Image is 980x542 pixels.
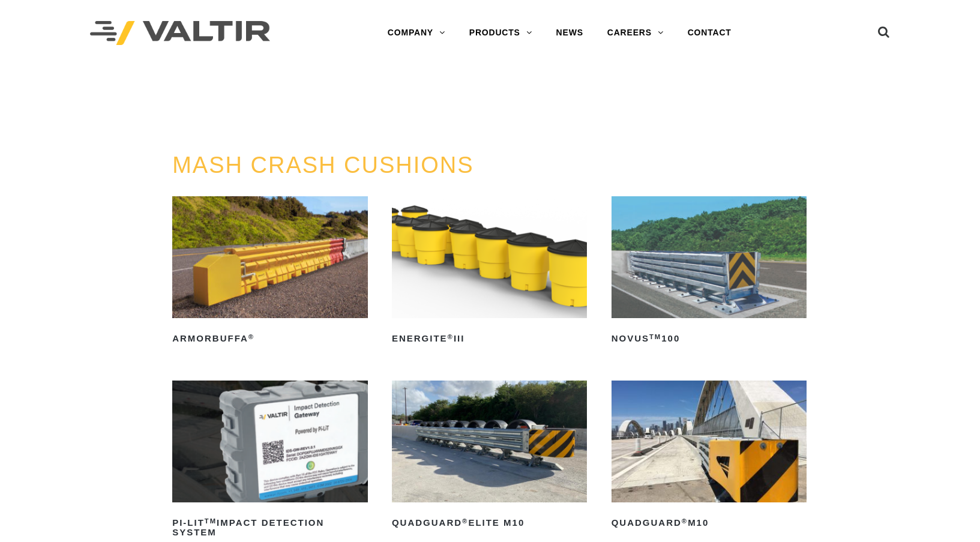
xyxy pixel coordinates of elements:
sup: ® [682,517,688,525]
a: NOVUSTM100 [612,196,807,348]
h2: PI-LIT Impact Detection System [172,513,368,542]
a: PI-LITTMImpact Detection System [172,381,368,542]
a: PRODUCTS [457,21,544,45]
a: MASH CRASH CUSHIONS [172,152,474,178]
sup: TM [649,333,661,340]
a: ENERGITE®III [392,196,588,348]
img: Valtir [90,21,270,46]
sup: ® [462,517,468,525]
h2: QuadGuard Elite M10 [392,513,588,532]
a: ArmorBuffa® [172,196,368,348]
sup: TM [205,517,217,525]
a: NEWS [544,21,595,45]
h2: ENERGITE III [392,329,588,348]
sup: ® [448,333,454,340]
a: COMPANY [376,21,457,45]
a: QuadGuard®M10 [612,381,807,532]
h2: NOVUS 100 [612,329,807,348]
h2: QuadGuard M10 [612,513,807,532]
a: QuadGuard®Elite M10 [392,381,588,532]
sup: ® [248,333,254,340]
h2: ArmorBuffa [172,329,368,348]
a: CONTACT [676,21,744,45]
a: CAREERS [595,21,676,45]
